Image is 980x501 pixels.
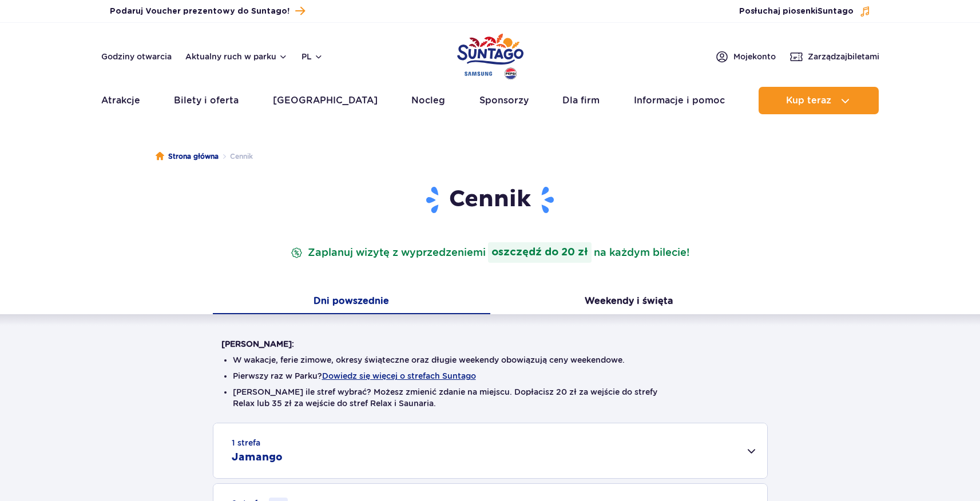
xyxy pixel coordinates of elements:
[288,242,692,263] p: Zaplanuj wizytę z wyprzedzeniem na każdym bilecie!
[219,151,253,162] li: Cennik
[479,87,529,114] a: Sponsorzy
[634,87,725,114] a: Informacje i pomoc
[457,29,523,81] a: Park of Poland
[490,290,768,314] button: Weekendy i święta
[301,51,323,62] button: pl
[156,151,219,162] a: Strona główna
[808,51,879,62] span: Zarządzaj biletami
[110,3,305,19] a: Podaruj Voucher prezentowy do Suntago!
[818,7,854,15] span: Suntago
[322,371,476,380] button: Dowiedz się więcej o strefach Suntago
[213,290,490,314] button: Dni powszednie
[715,50,776,63] a: Mojekonto
[562,87,600,114] a: Dla firm
[411,87,445,114] a: Nocleg
[739,6,854,17] span: Posłuchaj piosenki
[233,386,748,409] li: [PERSON_NAME] ile stref wybrać? Możesz zmienić zdanie na miejscu. Dopłacisz 20 zł za wejście do s...
[185,52,288,61] button: Aktualny ruch w parku
[233,354,748,366] li: W wakacje, ferie zimowe, okresy świąteczne oraz długie weekendy obowiązują ceny weekendowe.
[232,437,260,448] small: 1 strefa
[221,185,759,215] h1: Cennik
[733,51,776,62] span: Moje konto
[174,87,239,114] a: Bilety i oferta
[233,370,748,382] li: Pierwszy raz w Parku?
[488,242,592,263] strong: oszczędź do 20 zł
[232,451,283,464] h2: Jamango
[786,95,831,106] span: Kup teraz
[759,87,879,114] button: Kup teraz
[789,50,879,63] a: Zarządzajbiletami
[273,87,378,114] a: [GEOGRAPHIC_DATA]
[101,87,140,114] a: Atrakcje
[101,51,172,62] a: Godziny otwarcia
[110,6,289,17] span: Podaruj Voucher prezentowy do Suntago!
[221,339,294,348] strong: [PERSON_NAME]:
[739,6,871,17] button: Posłuchaj piosenkiSuntago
